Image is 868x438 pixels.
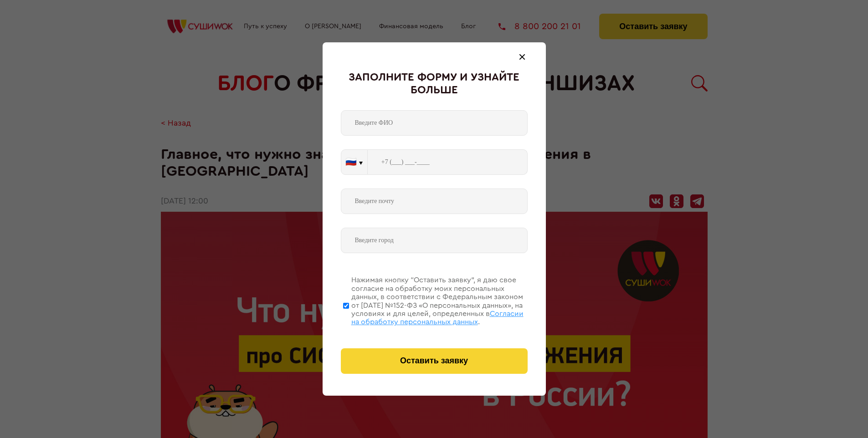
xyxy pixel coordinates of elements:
div: Заполните форму и узнайте больше [341,71,528,97]
input: +7 (___) ___-____ [368,149,528,175]
input: Введите ФИО [341,110,528,136]
span: Согласии на обработку персональных данных [351,310,524,326]
button: 🇷🇺 [341,150,367,174]
input: Введите город [341,228,528,253]
button: Оставить заявку [341,348,528,374]
input: Введите почту [341,188,528,214]
div: Нажимая кнопку “Оставить заявку”, я даю свое согласие на обработку моих персональных данных, в со... [351,276,528,326]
